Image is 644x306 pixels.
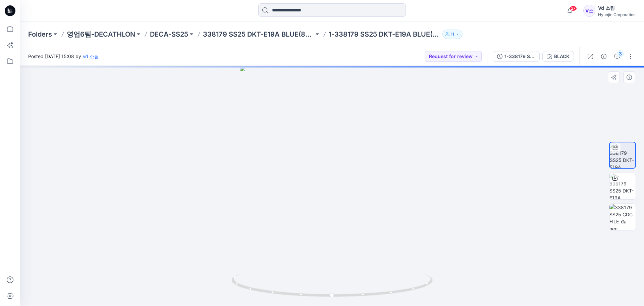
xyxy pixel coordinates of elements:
img: 1-338179 SS25 DKT-E19A BLUE(8786431) [610,142,635,168]
div: BLACK [554,53,570,60]
img: 1-338179 SS25 DKT-E19A BLUE(8786431) [609,173,636,199]
a: Folders [28,30,52,39]
span: Posted [DATE] 15:08 by [28,53,99,60]
button: 3 [612,51,623,62]
button: 11 [442,30,463,39]
a: 영업6팀-DECATHLON [67,30,135,39]
button: 1-338179 SS25 DKT-E19A BLUE(8786431) [493,51,540,62]
div: Hyunjin Corporation [598,12,636,17]
div: 1-338179 SS25 DKT-E19A BLUE(8786431) [504,53,535,60]
p: 11 [451,31,454,38]
div: 3 [617,50,624,57]
button: Details [598,51,609,62]
a: 338179 SS25 DKT-E19A BLUE(8786431) [203,30,314,39]
button: BLACK [542,51,574,62]
a: Vd 소팀 [83,53,99,59]
a: DECA-SS25 [150,30,188,39]
img: 338179 SS25 CDC FILE-đa nen [609,204,636,230]
div: V소 [583,5,595,17]
span: 27 [570,6,577,11]
p: 1-338179 SS25 DKT-E19A BLUE(8786431) [329,30,440,39]
div: Vd 소팀 [598,4,636,12]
